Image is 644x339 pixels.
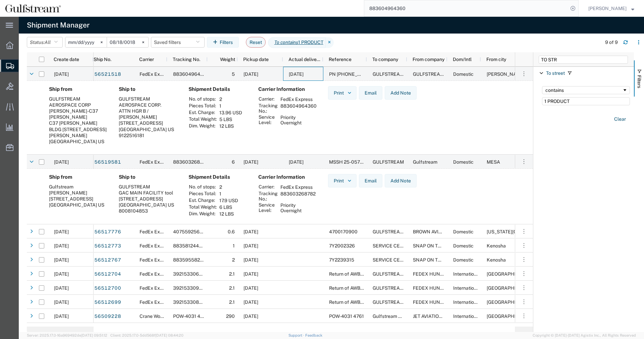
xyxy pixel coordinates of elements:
[487,299,535,305] span: BUDAPEST
[94,157,121,168] a: 56519581
[533,67,634,332] div: Filter List 1 Filters
[189,184,217,190] th: No. of stops:
[329,159,368,165] span: MSSH 25-05777.1
[173,299,208,305] span: 392153308005
[207,37,239,48] button: Filters
[217,190,240,197] td: 1
[140,299,172,305] span: FedEx Express
[49,120,108,126] div: C37 [PERSON_NAME]
[373,299,433,305] span: GULFSTREAM AEROSPACE
[244,299,258,305] span: 08/15/2025
[189,204,217,211] th: Total Weight:
[244,243,258,248] span: 08/15/2025
[140,271,172,277] span: FedEx Express
[49,184,108,190] div: Gulfstream
[278,202,318,214] td: Priority Overnight
[359,86,382,100] button: Email
[244,271,258,277] span: 08/15/2025
[189,197,217,204] th: Est. Charge:
[588,5,627,12] span: Jene Middleton
[49,96,108,108] div: GULFSTREAM AEROSPACE CORP
[119,132,178,138] div: 9122516181
[54,229,69,234] span: 08/15/2025
[217,96,245,103] td: 2
[258,96,278,103] th: Carrier:
[94,269,121,280] a: 56512704
[94,57,111,62] span: Ship No.
[65,37,107,47] input: Not set
[173,271,208,277] span: 392153306035
[27,17,90,34] h4: Shipment Manager
[54,71,69,77] span: 08/16/2025
[189,123,217,129] th: Dim. Weight:
[140,243,172,248] span: FedEx Express
[119,86,178,92] h4: Ship to
[329,299,393,305] span: Return of AWB 466156616911
[54,159,69,165] span: 08/15/2025
[258,103,278,114] th: Tracking No.:
[189,174,248,180] h4: Shipment Details
[487,159,500,165] span: MESA
[173,71,209,77] span: 883604964360
[453,159,474,165] span: Domestic
[278,114,319,126] td: Priority Overnight
[258,202,278,214] th: Service Level:
[119,126,178,132] div: [GEOGRAPHIC_DATA] US
[486,57,506,62] span: From city
[258,114,278,126] th: Service Level:
[151,37,205,48] button: Saved filters
[54,57,79,62] span: Create date
[54,314,69,319] span: 08/15/2025
[413,229,452,234] span: BROWN AVIATION
[189,109,217,116] th: Est. Charge:
[359,174,382,187] button: Email
[173,257,209,263] span: 883595582326
[373,71,447,77] span: GULFSTREAM AEROSPACE CORP.
[268,37,326,48] span: To contains 1 PRODUCT
[278,190,318,202] td: 883603268782
[413,285,495,291] span: FEDEX HUNGARY RTS DEPARTMENT
[278,96,319,103] td: FedEx Express
[487,314,535,319] span: BASEL
[542,97,630,105] input: Filter Value
[487,243,506,248] span: Kenosha
[140,285,172,291] span: FedEx Express
[233,243,235,248] span: 1
[94,241,121,251] a: 56512773
[487,285,535,291] span: BUDAPEST
[54,285,69,291] span: 08/15/2025
[373,229,467,234] span: GULFSTREAM AEROSPACE CORPORATION
[413,159,437,165] span: Gulfstream
[45,40,51,45] span: All
[278,184,318,190] td: FedEx Express
[232,159,235,165] span: 6
[49,86,108,92] h4: Ship from
[173,314,208,319] span: POW-4031 4761
[49,202,108,208] div: [GEOGRAPHIC_DATA] US
[217,123,245,129] td: 12 LBS
[453,285,481,291] span: International
[244,229,258,234] span: 08/15/2025
[119,184,178,190] div: GULFSTREAM
[288,57,321,62] span: Actual delivery date
[139,57,154,62] span: Carrier
[329,271,393,277] span: Return of AWB 466156616911
[289,159,304,165] span: 08/18/2025
[372,57,398,62] span: To company
[229,299,235,305] span: 2.1
[27,333,107,337] span: Server: 2025.17.0-16a969492de
[189,96,217,103] th: No. of stops:
[173,229,208,234] span: 407559256190
[217,103,245,109] td: 1
[244,314,258,319] span: 08/15/2025
[217,184,240,190] td: 2
[258,86,312,92] h4: Carrier Information
[189,103,217,109] th: Pieces Total:
[94,227,121,237] a: 56517776
[217,109,245,116] td: 13.96 USD
[54,271,69,277] span: 08/15/2025
[232,71,235,77] span: 5
[173,285,207,291] span: 392153309207
[453,57,472,62] span: Dom/Intl
[278,103,319,114] td: 883604964360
